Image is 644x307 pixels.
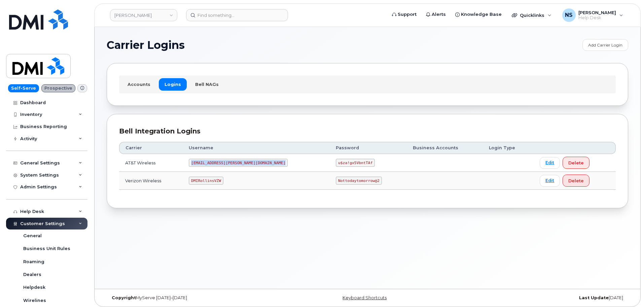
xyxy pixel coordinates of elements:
[568,160,584,166] span: Delete
[343,295,387,300] a: Keyboard Shortcuts
[407,142,483,154] th: Business Accounts
[119,154,183,172] td: AT&T Wireless
[330,142,406,154] th: Password
[563,157,589,169] button: Delete
[454,295,628,301] div: [DATE]
[107,40,185,50] span: Carrier Logins
[119,142,183,154] th: Carrier
[107,295,281,301] div: MyServe [DATE]–[DATE]
[122,78,156,90] a: Accounts
[119,126,616,136] div: Bell Integration Logins
[112,295,136,300] strong: Copyright
[568,178,584,184] span: Delete
[579,295,609,300] strong: Last Update
[189,159,288,167] code: [EMAIL_ADDRESS][PERSON_NAME][DOMAIN_NAME]
[189,177,223,185] code: DMIRollinsVZW
[540,175,560,187] a: Edit
[483,142,534,154] th: Login Type
[189,78,224,90] a: Bell NAGs
[336,177,382,185] code: Nottodaytomorrow@2
[563,175,589,187] button: Delete
[159,78,187,90] a: Logins
[119,172,183,190] td: Verizon Wireless
[183,142,330,154] th: Username
[336,159,375,167] code: u$za!gx5VbntTAf
[582,39,628,51] a: Add Carrier Login
[540,157,560,169] a: Edit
